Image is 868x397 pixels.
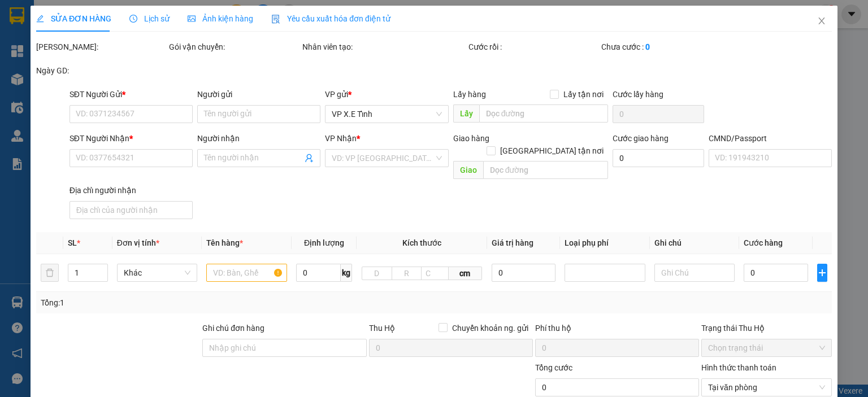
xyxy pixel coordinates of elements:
[483,161,608,179] input: Dọc đường
[197,88,320,101] div: Người gửi
[70,132,193,145] div: SĐT Người Nhận
[169,41,300,53] div: Gói vận chuyển:
[613,149,704,167] input: Cước giao hàng
[453,161,483,179] span: Giao
[744,238,783,247] span: Cước hàng
[202,339,366,357] input: Ghi chú đơn hàng
[535,322,699,339] div: Phí thu hộ
[601,41,732,53] div: Chưa cước :
[448,322,533,334] span: Chuyển khoản ng. gửi
[560,232,650,254] th: Loại phụ phí
[124,264,191,281] span: Khác
[202,324,264,333] label: Ghi chú đơn hàng
[817,16,826,25] span: close
[325,134,357,143] span: VP Nhận
[305,154,314,163] span: user-add
[613,105,704,123] input: Cước lấy hàng
[708,379,825,396] span: Tại văn phòng
[559,88,608,101] span: Lấy tận nơi
[613,90,663,99] label: Cước lấy hàng
[36,15,44,23] span: edit
[188,14,253,23] span: Ảnh kiện hàng
[117,238,159,247] span: Đơn vị tính
[421,267,448,280] input: C
[645,42,650,51] b: 0
[36,14,111,23] span: SỬA ĐƠN HÀNG
[271,15,280,24] img: icon
[36,41,167,53] div: [PERSON_NAME]:
[362,267,392,280] input: D
[271,14,390,23] span: Yêu cầu xuất hóa đơn điện tử
[701,363,776,372] label: Hình thức thanh toán
[188,15,196,23] span: picture
[206,264,287,282] input: VD: Bàn, Ghế
[206,238,243,247] span: Tên hàng
[613,134,669,143] label: Cước giao hàng
[41,264,59,282] button: delete
[708,339,825,356] span: Chọn trạng thái
[197,132,320,145] div: Người nhận
[453,104,479,123] span: Lấy
[70,88,193,101] div: SĐT Người Gửi
[402,238,441,247] span: Kích thước
[479,104,608,123] input: Dọc đường
[304,238,344,247] span: Định lượng
[650,232,740,254] th: Ghi chú
[496,145,608,157] span: [GEOGRAPHIC_DATA] tận nơi
[818,268,827,277] span: plus
[70,201,193,219] input: Địa chỉ của người nhận
[341,264,352,282] span: kg
[129,15,137,23] span: clock-circle
[36,64,167,77] div: Ngày GD:
[391,267,422,280] input: R
[701,322,832,334] div: Trạng thái Thu Hộ
[654,264,735,282] input: Ghi Chú
[368,324,394,333] span: Thu Hộ
[41,296,336,309] div: Tổng: 1
[453,90,485,99] span: Lấy hàng
[468,41,599,53] div: Cước rồi :
[817,264,827,282] button: plus
[68,238,77,247] span: SL
[302,41,466,53] div: Nhân viên tạo:
[448,267,481,280] span: cm
[709,132,832,145] div: CMND/Passport
[806,6,837,37] button: Close
[332,106,441,123] span: VP X.E Tỉnh
[70,184,193,197] div: Địa chỉ người nhận
[453,134,489,143] span: Giao hàng
[491,238,533,247] span: Giá trị hàng
[129,14,170,23] span: Lịch sử
[535,363,572,372] span: Tổng cước
[325,88,448,101] div: VP gửi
